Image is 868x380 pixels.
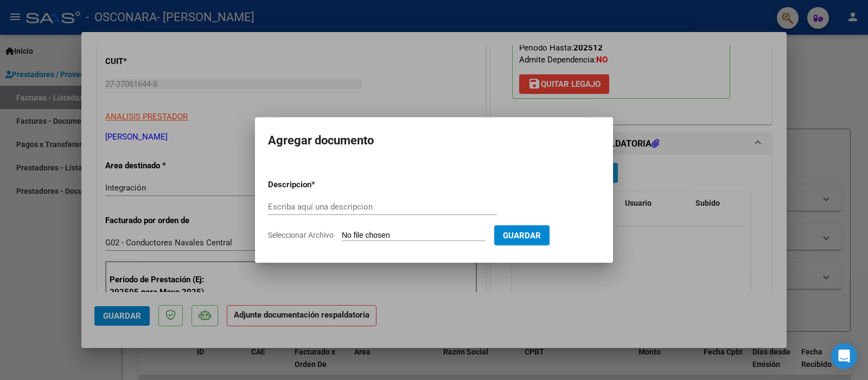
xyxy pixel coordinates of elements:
span: Seleccionar Archivo [268,231,334,239]
button: Guardar [494,225,550,245]
h2: Agregar documento [268,130,600,151]
span: Guardar [503,231,541,240]
div: Open Intercom Messenger [831,343,857,369]
p: Descripcion [268,179,368,191]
